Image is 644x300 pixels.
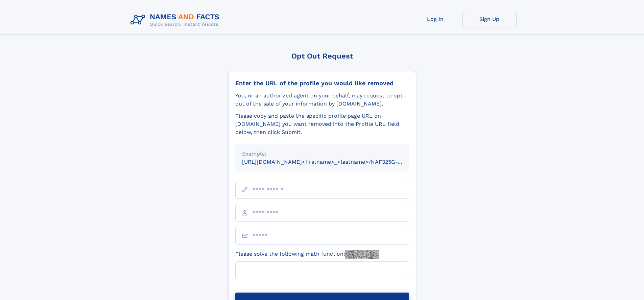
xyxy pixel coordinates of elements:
[408,11,462,27] a: Log In
[235,112,409,136] div: Please copy and paste the specific profile page URL on [DOMAIN_NAME] you want removed into the Pr...
[242,150,402,158] div: Example:
[462,11,517,27] a: Sign Up
[242,159,422,165] small: [URL][DOMAIN_NAME]<firstname>_<lastname>/NAF325G-xxxxxxxx
[235,250,379,259] label: Please solve the following math function:
[128,11,225,29] img: Logo Names and Facts
[235,79,409,87] div: Enter the URL of the profile you would like removed
[235,92,409,108] div: You, or an authorized agent on your behalf, may request to opt-out of the sale of your informatio...
[228,52,416,60] div: Opt Out Request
